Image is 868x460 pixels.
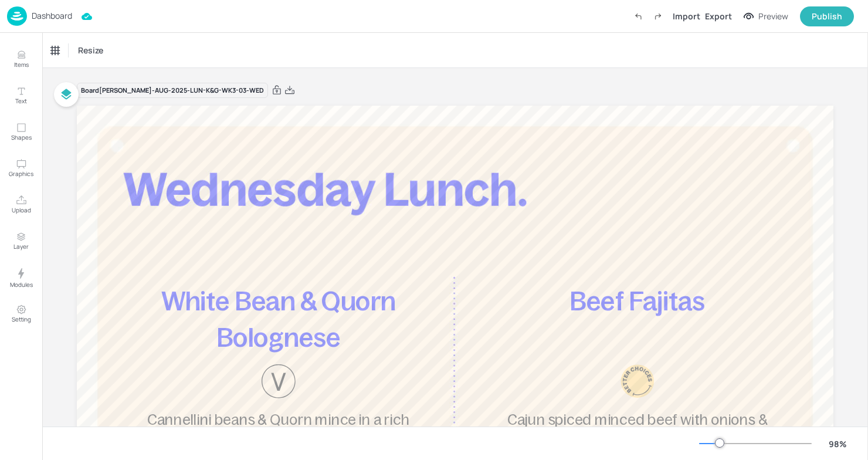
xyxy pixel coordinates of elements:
[77,83,268,99] div: Board [PERSON_NAME]-AUG-2025-LUN-K&G-WK3-03-WED
[161,287,396,352] span: White Bean & Quorn Bolognese
[76,44,106,56] span: Resize
[823,438,852,450] div: 98 %
[7,6,27,26] img: logo-86c26b7e.jpg
[673,10,700,22] div: Import
[758,10,788,23] div: Preview
[569,287,705,316] span: Beef Fajitas
[648,6,668,26] label: Redo (Ctrl + Y)
[705,10,732,22] div: Export
[737,8,795,25] button: Preview
[812,10,842,23] div: Publish
[32,12,72,20] p: Dashboard
[628,6,648,26] label: Undo (Ctrl + Z)
[800,6,854,26] button: Publish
